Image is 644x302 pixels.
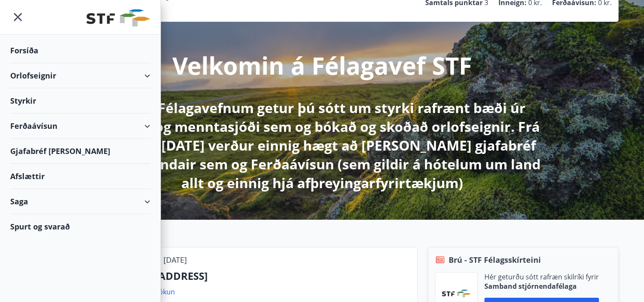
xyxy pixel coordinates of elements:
div: Afslættir [10,164,150,189]
span: Brú - STF Félagsskírteini [449,254,541,265]
div: Gjafabréf [PERSON_NAME] [10,139,150,164]
p: Samband stjórnendafélaga [484,282,599,291]
div: Spurt og svarað [10,214,150,239]
div: Orlofseignir [10,63,150,88]
img: union_logo [86,9,150,26]
div: Forsíða [10,38,150,63]
p: Velkomin á Félagavef STF [172,49,472,81]
p: Brú - [STREET_ADDRESS] [89,269,410,283]
a: Sjá bókun [143,287,175,296]
img: vjCaq2fThgY3EUYqSgpjEiBg6WP39ov69hlhuPVN.png [442,290,471,297]
div: Styrkir [10,88,150,113]
div: Saga [10,189,150,214]
p: Hér geturðu sótt rafræn skilríki fyrir [484,272,599,282]
p: Hér á Félagavefnum getur þú sótt um styrki rafrænt bæði úr sjúkra- og menntasjóði sem og bókað og... [97,99,547,192]
div: Ferðaávísun [10,113,150,139]
button: menu [10,9,26,25]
